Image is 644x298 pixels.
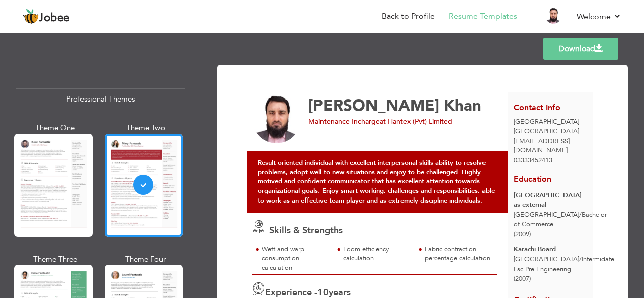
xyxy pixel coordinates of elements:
[449,11,517,22] a: Resume Templates
[380,117,452,126] span: at Hantex (Pvt) Limited
[39,13,70,24] span: Jobee
[308,117,380,126] span: Maintenance Incharge
[514,245,588,254] div: Karachi Board
[16,254,95,265] div: Theme Three
[23,9,70,25] a: Jobee
[514,137,570,155] span: [EMAIL_ADDRESS][DOMAIN_NAME]
[514,117,579,126] span: [GEOGRAPHIC_DATA]
[107,123,185,133] div: Theme Two
[514,102,560,113] span: Contact Info
[577,11,621,23] a: Welcome
[514,255,614,264] span: [GEOGRAPHIC_DATA] Intermidate
[545,8,561,24] img: Profile Img
[343,245,409,263] div: Loom efficiency calculation
[308,95,439,116] span: [PERSON_NAME]
[579,255,582,264] span: /
[16,123,95,133] div: Theme One
[23,9,39,25] img: jobee.io
[444,95,481,116] span: Khan
[514,265,571,274] span: Fsc Pre Engineering
[514,127,579,136] span: [GEOGRAPHIC_DATA]
[382,11,435,22] a: Back to Profile
[514,191,588,210] div: [GEOGRAPHIC_DATA] as external
[425,245,491,263] div: Fabric contraction percentage calculation
[514,230,531,239] span: (2009)
[262,245,328,273] div: Weft and warp consumption calculation
[514,156,552,165] span: 03333452413
[579,210,582,219] span: /
[16,88,185,110] div: Professional Themes
[543,38,618,60] a: Download
[269,224,343,237] span: Skills & Strengths
[258,158,495,205] strong: Result oriented individual with excellent interpersonal skills ability to resolve problems, adopt...
[514,274,531,283] span: (2007)
[252,94,301,144] img: No image
[514,174,551,185] span: Education
[514,210,607,229] span: [GEOGRAPHIC_DATA] Bachelor of Commerce
[107,254,185,265] div: Theme Four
